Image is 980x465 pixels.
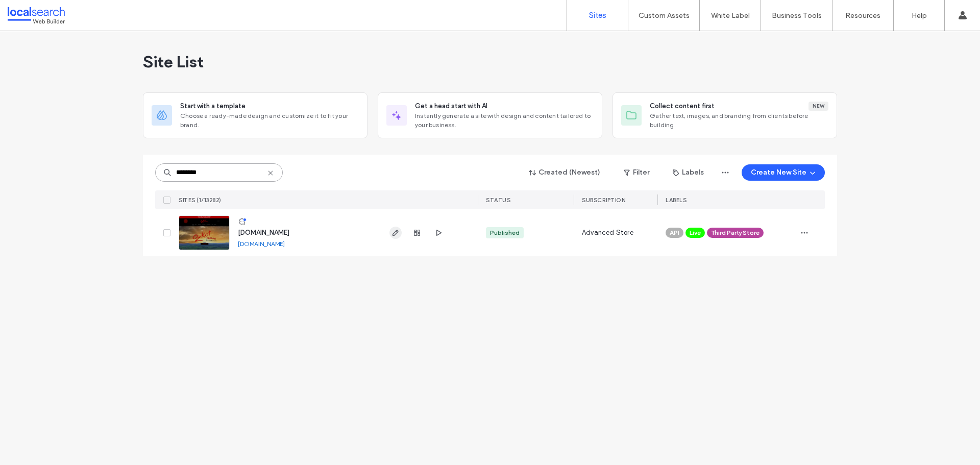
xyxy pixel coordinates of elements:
span: SITES (1/13282) [179,197,222,204]
label: Sites [589,11,606,20]
span: Help [23,7,44,16]
button: Filter [614,164,659,181]
span: SUBSCRIPTION [582,197,625,204]
span: Advanced Store [582,228,633,238]
span: Site List [143,52,204,72]
label: White Label [711,11,750,20]
span: Gather text, images, and branding from clients before building. [650,111,828,130]
div: Start with a templateChoose a ready-made design and customize it to fit your brand. [143,92,367,138]
a: [DOMAIN_NAME] [238,229,289,236]
span: Start with a template [180,101,246,111]
span: API [670,228,679,237]
label: Custom Assets [639,11,690,20]
span: Instantly generate a site with design and content tailored to your business. [415,111,594,130]
span: LABELS [666,197,687,204]
a: [DOMAIN_NAME] [238,240,285,248]
button: Create New Site [742,164,825,181]
button: Created (Newest) [520,164,609,181]
span: Third Party Store [711,228,759,237]
label: Resources [845,11,880,20]
span: Get a head start with AI [415,101,487,111]
span: STATUS [486,197,510,204]
div: New [808,102,828,111]
button: Labels [664,164,713,181]
span: Choose a ready-made design and customize it to fit your brand. [180,111,359,130]
div: Published [490,228,520,237]
label: Business Tools [772,11,822,20]
span: Collect content first [650,101,715,111]
div: Get a head start with AIInstantly generate a site with design and content tailored to your business. [378,92,602,138]
span: Live [690,228,701,237]
div: Collect content firstNewGather text, images, and branding from clients before building. [612,92,837,138]
label: Help [912,11,927,20]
